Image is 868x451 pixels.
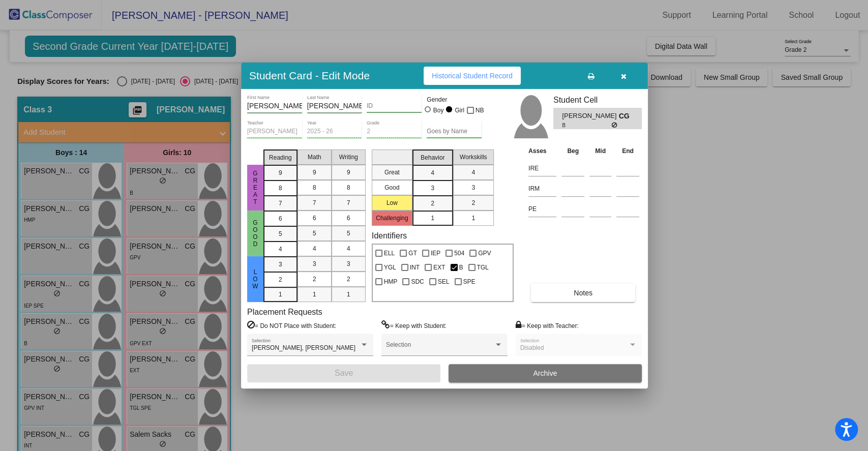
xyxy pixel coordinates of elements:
span: YGL [384,261,396,274]
span: 8 [279,184,282,193]
span: 1 [279,290,282,299]
span: EXT [433,261,445,274]
div: Boy [433,106,444,115]
span: 1 [313,290,316,299]
span: Save [335,369,353,377]
span: [PERSON_NAME] [562,111,618,122]
span: 9 [313,168,316,177]
span: Workskills [460,153,487,162]
span: 9 [279,168,282,177]
button: Archive [448,364,642,382]
th: Asses [526,145,559,157]
span: Notes [574,289,592,297]
span: 3 [431,184,434,193]
span: 8 [347,183,350,192]
span: Archive [533,369,557,377]
span: 7 [279,199,282,208]
span: 3 [313,259,316,268]
span: 1 [471,214,475,223]
span: Historical Student Record [432,72,513,80]
span: 3 [347,259,350,268]
span: 2 [313,275,316,284]
span: NB [475,104,484,116]
span: 4 [471,168,475,177]
span: 6 [313,214,316,223]
span: Low [251,268,260,290]
span: CG [619,111,633,122]
span: B [562,122,611,129]
input: year [307,128,362,135]
th: Beg [559,145,587,157]
span: Math [308,153,321,162]
span: 5 [313,229,316,238]
span: 4 [347,244,350,253]
span: Reading [269,153,292,162]
span: SDC [411,276,424,288]
span: Writing [339,153,358,162]
span: 3 [279,260,282,269]
span: 5 [347,229,350,238]
span: 7 [313,198,316,207]
input: assessment [528,201,556,217]
span: Good [251,219,260,248]
input: goes by name [427,128,482,135]
span: 2 [431,199,434,208]
label: = Keep with Student: [381,320,446,330]
th: End [614,145,642,157]
span: 2 [347,275,350,284]
span: Disabled [520,344,544,351]
input: assessment [528,181,556,196]
span: 7 [347,198,350,207]
th: Mid [587,145,614,157]
span: TGL [477,261,489,274]
span: 6 [347,214,350,223]
h3: Student Cell [553,95,642,105]
span: Great [251,170,260,205]
span: B [459,261,463,274]
span: 3 [471,183,475,192]
label: Identifiers [372,231,407,240]
span: SPE [463,276,475,288]
span: GPV [478,247,491,259]
span: 4 [431,168,434,177]
button: Historical Student Record [424,67,521,85]
span: GT [408,247,417,259]
input: grade [367,128,422,135]
span: 4 [279,245,282,254]
span: 2 [279,275,282,284]
button: Notes [531,284,635,302]
span: SEL [438,276,450,288]
span: [PERSON_NAME], [PERSON_NAME] [252,344,355,351]
span: HMP [384,276,398,288]
label: = Do NOT Place with Student: [247,320,336,330]
span: INT [410,261,420,274]
input: assessment [528,161,556,176]
button: Save [247,364,440,382]
span: 2 [471,198,475,207]
h3: Student Card - Edit Mode [249,69,370,82]
span: 4 [313,244,316,253]
span: IEP [431,247,440,259]
span: 5 [279,229,282,238]
span: 6 [279,214,282,223]
span: ELL [384,247,395,259]
span: 9 [347,168,350,177]
mat-label: Gender [427,95,482,104]
div: Girl [454,106,464,115]
span: 1 [347,290,350,299]
span: Behavior [421,153,444,162]
label: Placement Requests [247,307,322,317]
span: 1 [431,214,434,223]
label: = Keep with Teacher: [516,320,579,330]
span: 8 [313,183,316,192]
span: 504 [454,247,464,259]
input: teacher [247,128,302,135]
